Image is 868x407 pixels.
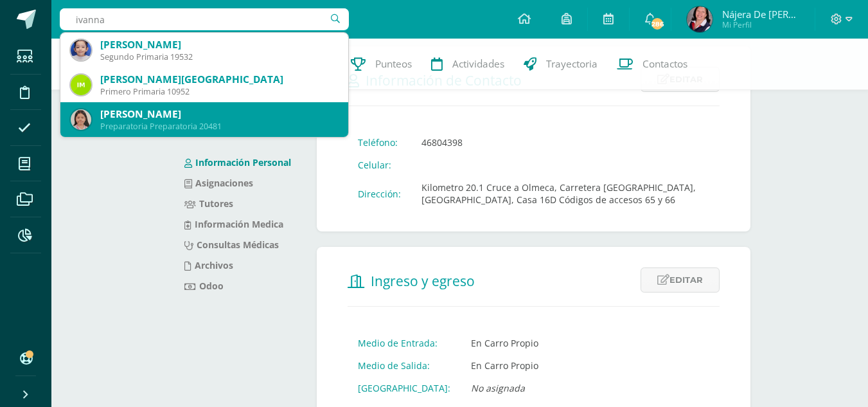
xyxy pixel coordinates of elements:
td: Medio de Entrada: [348,332,461,354]
td: [GEOGRAPHIC_DATA]: [348,377,461,399]
a: Odoo [184,280,224,292]
a: Archivos [184,259,233,271]
a: Contactos [607,39,697,90]
span: Trayectoria [546,57,598,71]
span: Mi Perfil [722,19,799,30]
a: Editar [641,267,720,293]
span: Contactos [642,57,687,71]
a: Tutores [184,197,233,210]
img: df2b8e6a169b0a862d765e8e3f40f459.png [71,40,91,60]
td: En Carro Propio [461,354,549,377]
span: Punteos [375,57,412,71]
span: Actividades [452,57,504,71]
div: [PERSON_NAME][GEOGRAPHIC_DATA] [100,73,338,86]
span: 286 [650,17,664,31]
td: Teléfono: [348,131,411,154]
img: 63ad4431285ac3dd5e371c0adf7f4981.png [71,75,91,95]
div: [PERSON_NAME] [100,38,338,51]
td: Medio de Salida: [348,354,461,377]
td: Celular: [348,154,411,176]
i: No asignada [471,382,525,394]
img: b0034479976fc19ed8e20ce6eac9b2fd.png [71,109,91,130]
a: Asignaciones [184,177,253,189]
a: Consultas Médicas [184,239,279,251]
a: Actividades [421,39,514,90]
div: Primero Primaria 10952 [100,86,338,97]
td: En Carro Propio [461,332,549,354]
td: Dirección: [348,176,411,211]
td: Kilometro 20.1 Cruce a Olmeca, Carretera [GEOGRAPHIC_DATA], [GEOGRAPHIC_DATA], Casa 16D Códigos d... [411,176,720,211]
td: 46804398 [411,131,720,154]
a: Información Medica [184,218,283,230]
img: ff0f9ace4d1c23045c539ed074e89c73.png [687,6,713,32]
a: Punteos [341,39,421,90]
input: Busca un usuario... [60,8,349,30]
div: [PERSON_NAME] [100,107,338,121]
span: Ingreso y egreso [371,272,475,290]
span: Nájera de [PERSON_NAME] [722,8,799,21]
a: Información Personal [184,156,291,168]
div: Segundo Primaria 19532 [100,51,338,62]
div: Preparatoria Preparatoria 20481 [100,121,338,132]
a: Trayectoria [514,39,607,90]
